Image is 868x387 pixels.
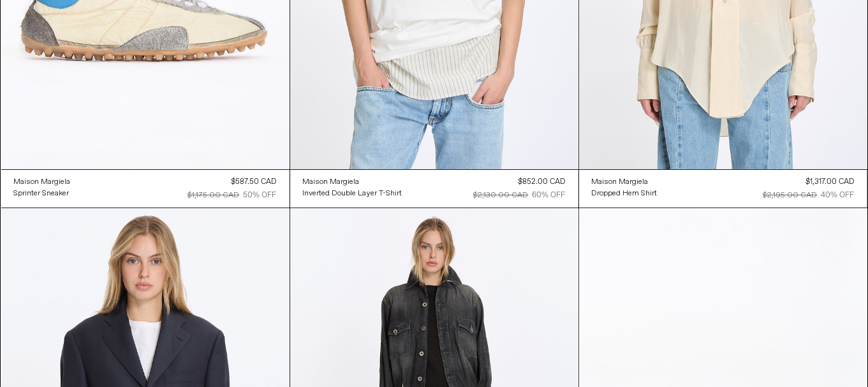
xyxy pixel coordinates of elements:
[592,188,658,199] div: Dropped Hem Shirt
[14,176,71,188] a: Maison Margiela
[519,176,566,188] div: $852.00 CAD
[303,188,402,199] div: Inverted Double Layer T-Shirt
[763,190,818,201] div: $2,195.00 CAD
[533,190,566,201] div: 60% OFF
[592,188,658,199] a: Dropped Hem Shirt
[188,190,240,201] div: $1,175.00 CAD
[14,188,71,199] a: Sprinter Sneaker
[303,177,360,188] div: Maison Margiela
[14,188,70,199] div: Sprinter Sneaker
[806,176,855,188] div: $1,317.00 CAD
[592,177,649,188] div: Maison Margiela
[592,176,658,188] a: Maison Margiela
[14,177,71,188] div: Maison Margiela
[474,190,529,201] div: $2,130.00 CAD
[232,176,277,188] div: $587.50 CAD
[303,188,402,199] a: Inverted Double Layer T-Shirt
[303,176,402,188] a: Maison Margiela
[244,190,277,201] div: 50% OFF
[821,190,855,201] div: 40% OFF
